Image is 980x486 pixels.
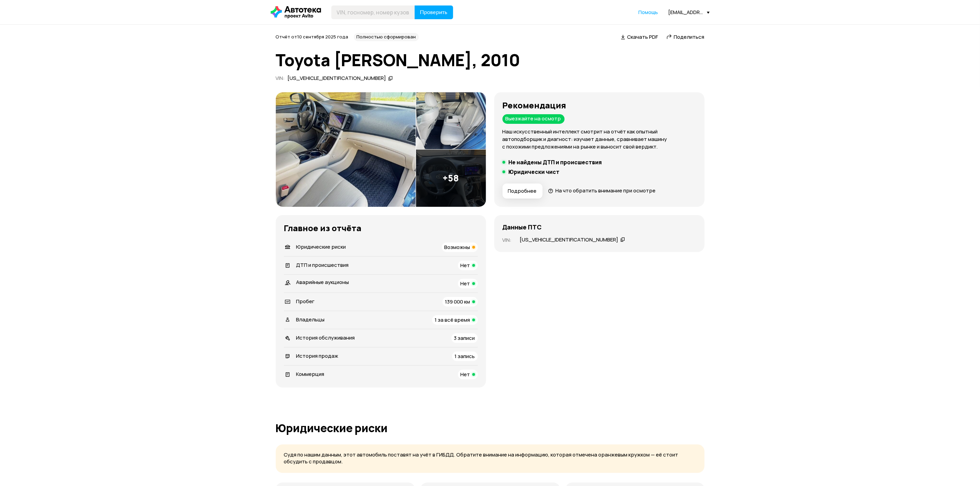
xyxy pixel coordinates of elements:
span: История обслуживания [296,334,355,341]
span: 139 000 км [445,298,470,305]
span: Поделиться [674,33,705,40]
div: [US_VEHICLE_IDENTIFICATION_NUMBER] [288,75,386,82]
div: Выезжайте на осмотр [503,114,565,124]
span: История продаж [296,352,339,359]
h4: Данные ПТС [503,223,542,231]
div: Полностью сформирован [354,33,419,41]
span: 1 запись [455,353,475,360]
a: Скачать PDF [621,33,658,40]
span: Возможны [445,244,470,251]
h3: Главное из отчёта [284,223,478,233]
span: Коммерция [296,370,324,378]
span: Пробег [296,298,315,305]
h1: Юридические риски [276,422,705,434]
a: Поделиться [666,33,705,40]
div: [US_VEHICLE_IDENTIFICATION_NUMBER] [520,236,618,244]
span: Отчёт от 10 сентября 2025 года [276,34,349,40]
a: Помощь [639,9,658,16]
span: 3 записи [454,334,475,342]
span: Владельцы [296,316,325,323]
span: VIN : [276,74,285,82]
span: Юридические риски [296,243,346,250]
span: На что обратить внимание при осмотре [555,187,656,194]
span: Скачать PDF [627,33,658,40]
h3: Рекомендация [503,100,696,110]
span: Проверить [420,10,448,15]
p: Судя по нашим данным, этот автомобиль поставят на учёт в ГИБДД. Обратите внимание на информацию, ... [284,451,696,465]
span: Аварийные аукционы [296,278,349,286]
span: Нет [461,262,470,269]
span: Нет [461,371,470,378]
span: Нет [461,280,470,287]
h5: Не найдены ДТП и происшествия [509,159,602,166]
h1: Toyota [PERSON_NAME], 2010 [276,51,705,69]
h5: Юридически чист [509,168,560,175]
input: VIN, госномер, номер кузова [331,5,415,19]
span: ДТП и происшествия [296,261,349,269]
button: Проверить [415,5,453,19]
p: Наш искусственный интеллект смотрит на отчёт как опытный автоподборщик и диагност: изучает данные... [503,128,696,151]
div: [EMAIL_ADDRESS][DOMAIN_NAME] [669,9,710,15]
button: Подробнее [503,183,543,199]
p: VIN : [503,236,512,244]
a: На что обратить внимание при осмотре [548,187,656,194]
span: Подробнее [508,188,537,194]
span: 1 за всё время [435,316,470,323]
